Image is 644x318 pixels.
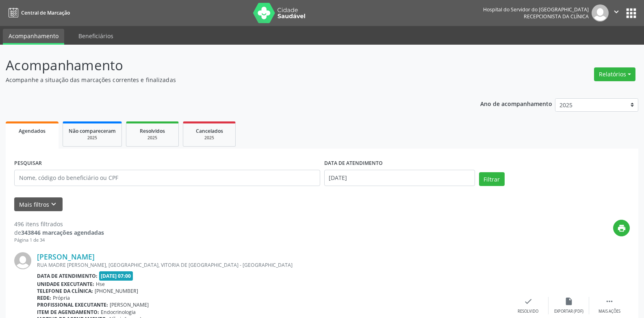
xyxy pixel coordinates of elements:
[324,170,475,186] input: Selecione um intervalo
[483,6,589,13] div: Hospital do Servidor do [GEOGRAPHIC_DATA]
[524,297,533,306] i: check
[96,281,105,288] span: Hse
[6,6,70,19] a: Central de Marcação
[14,252,31,269] img: img
[524,13,589,20] span: Recepcionista da clínica
[594,67,635,81] button: Relatórios
[14,237,104,244] div: Página 1 de 34
[99,271,133,281] span: [DATE] 07:00
[21,229,104,236] strong: 343846 marcações agendadas
[6,76,449,84] p: Acompanhe a situação das marcações correntes e finalizadas
[6,55,449,76] p: Acompanhamento
[609,4,624,22] button: 
[73,29,119,43] a: Beneficiários
[37,281,94,288] b: Unidade executante:
[19,128,46,134] span: Agendados
[140,128,165,134] span: Resolvidos
[598,309,620,314] div: Mais ações
[21,9,70,16] span: Central de Marcação
[3,29,64,45] a: Acompanhamento
[37,262,508,268] div: RUA MADRE [PERSON_NAME], [GEOGRAPHIC_DATA], VITORIA DE [GEOGRAPHIC_DATA] - [GEOGRAPHIC_DATA]
[95,288,138,294] span: [PHONE_NUMBER]
[617,224,626,233] i: print
[189,135,230,141] div: 2025
[49,200,58,209] i: keyboard_arrow_down
[605,297,614,306] i: 
[592,4,609,22] img: img
[14,157,42,170] label: PESQUISAR
[37,273,98,279] b: Data de atendimento:
[480,98,552,108] p: Ano de acompanhamento
[37,294,51,301] b: Rede:
[110,301,149,308] span: [PERSON_NAME]
[37,288,93,294] b: Telefone da clínica:
[613,220,630,236] button: print
[53,294,70,301] span: Própria
[69,135,116,141] div: 2025
[101,309,136,316] span: Endocrinologia
[14,220,104,228] div: 496 itens filtrados
[554,309,583,314] div: Exportar (PDF)
[518,309,538,314] div: Resolvido
[324,157,383,170] label: DATA DE ATENDIMENTO
[132,135,173,141] div: 2025
[14,228,104,237] div: de
[37,309,99,316] b: Item de agendamento:
[624,6,638,20] button: apps
[14,170,320,186] input: Nome, código do beneficiário ou CPF
[612,7,621,16] i: 
[196,128,223,134] span: Cancelados
[37,252,95,261] a: [PERSON_NAME]
[14,197,63,212] button: Mais filtroskeyboard_arrow_down
[37,301,108,308] b: Profissional executante:
[69,128,116,134] span: Não compareceram
[479,172,505,186] button: Filtrar
[564,297,573,306] i: insert_drive_file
